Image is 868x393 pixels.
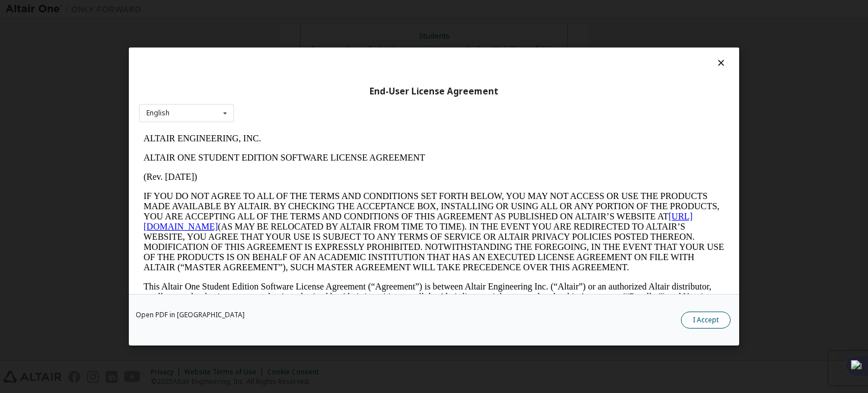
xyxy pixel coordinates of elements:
[5,153,585,193] p: This Altair One Student Edition Software License Agreement (“Agreement”) is between Altair Engine...
[5,83,554,102] a: [URL][DOMAIN_NAME]
[5,5,585,15] p: ALTAIR ENGINEERING, INC.
[5,24,585,34] p: ALTAIR ONE STUDENT EDITION SOFTWARE LICENSE AGREEMENT
[139,86,729,97] div: End-User License Agreement
[146,110,170,116] div: English
[136,312,245,318] a: Open PDF in [GEOGRAPHIC_DATA]
[5,62,585,144] p: IF YOU DO NOT AGREE TO ALL OF THE TERMS AND CONDITIONS SET FORTH BELOW, YOU MAY NOT ACCESS OR USE...
[5,43,585,53] p: (Rev. [DATE])
[681,312,731,329] button: I Accept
